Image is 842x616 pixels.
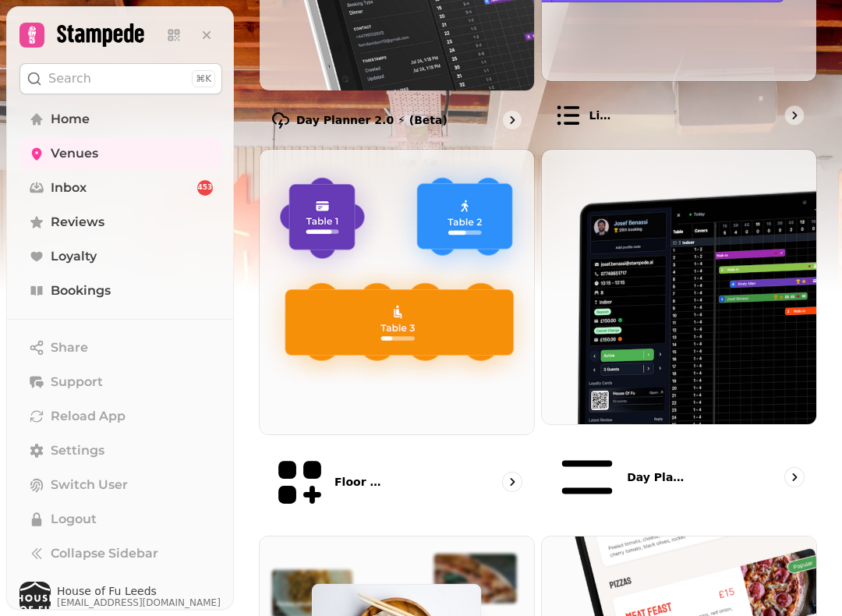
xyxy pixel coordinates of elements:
svg: go to [787,108,802,123]
a: Home [19,104,222,135]
span: [EMAIL_ADDRESS][DOMAIN_NAME] [57,597,221,609]
a: Floor Plans (beta)Floor Plans (beta) [259,149,535,523]
button: User avatarHouse of Fu Leeds[EMAIL_ADDRESS][DOMAIN_NAME] [19,582,222,613]
p: Floor Plans (beta) [334,474,388,490]
button: Search⌘K [19,63,222,94]
span: Support [51,373,103,391]
img: Floor Plans (beta) [260,150,534,434]
button: Collapse Sidebar [19,538,222,569]
a: Bookings [19,275,222,306]
p: Day planner (legacy) [627,469,691,485]
span: Settings [51,441,104,460]
a: Day planner (legacy)Day planner (legacy) [541,149,817,523]
button: Share [19,332,222,363]
button: Support [19,366,222,398]
a: Inbox453 [19,172,222,204]
div: ⌘K [192,70,215,87]
button: Switch User [19,469,222,501]
svg: go to [787,469,802,485]
p: List view [589,108,616,123]
button: Reload App [19,401,222,432]
span: House of Fu Leeds [57,586,221,597]
span: Venues [51,144,98,163]
svg: go to [504,474,520,490]
span: Inbox [51,179,87,197]
span: Bookings [51,281,111,300]
a: Settings [19,435,222,466]
span: Loyalty [51,247,97,266]
svg: go to [504,112,520,128]
button: Logout [19,504,222,535]
span: Logout [51,510,97,529]
a: Venues [19,138,222,169]
span: 453 [198,182,213,193]
a: Loyalty [19,241,222,272]
span: Share [51,338,88,357]
span: Switch User [51,476,128,494]
span: Collapse Sidebar [51,544,158,563]
img: User avatar [19,582,51,613]
span: Home [51,110,90,129]
p: Day Planner 2.0 ⚡ (Beta) [296,112,448,128]
span: Reviews [51,213,104,232]
img: Day planner (legacy) [542,150,816,424]
span: Reload App [51,407,126,426]
p: Search [48,69,91,88]
a: Reviews [19,207,222,238]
